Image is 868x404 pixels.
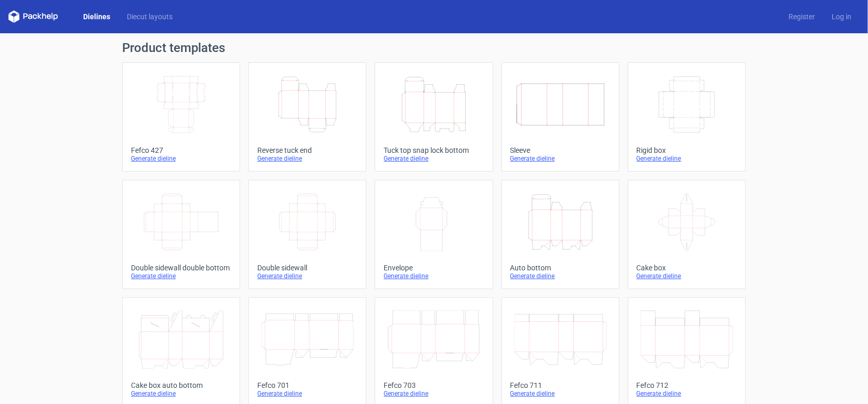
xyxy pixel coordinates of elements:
div: Double sidewall [257,264,358,272]
a: Tuck top snap lock bottomGenerate dieline [375,62,493,172]
a: Register [780,11,823,22]
div: Reverse tuck end [257,146,358,154]
div: Tuck top snap lock bottom [384,146,484,154]
div: Fefco 711 [510,381,611,389]
a: Rigid boxGenerate dieline [628,62,746,172]
a: Log in [823,11,860,22]
a: Fefco 427Generate dieline [122,62,240,172]
div: Generate dieline [131,389,231,398]
a: Cake boxGenerate dieline [628,180,746,289]
div: Generate dieline [384,154,484,163]
h1: Product templates [122,42,746,54]
div: Generate dieline [131,272,231,280]
div: Generate dieline [384,389,484,398]
div: Generate dieline [257,154,358,163]
div: Generate dieline [510,154,611,163]
div: Sleeve [510,146,611,154]
a: EnvelopeGenerate dieline [375,180,493,289]
a: Double sidewallGenerate dieline [248,180,366,289]
div: Fefco 703 [384,381,484,389]
div: Generate dieline [637,272,737,280]
div: Rigid box [637,146,737,154]
div: Fefco 701 [257,381,358,389]
div: Generate dieline [510,272,611,280]
a: SleeveGenerate dieline [502,62,620,172]
div: Double sidewall double bottom [131,264,231,272]
div: Generate dieline [637,389,737,398]
div: Fefco 427 [131,146,231,154]
div: Generate dieline [510,389,611,398]
a: Reverse tuck endGenerate dieline [248,62,366,172]
div: Auto bottom [510,264,611,272]
div: Generate dieline [257,389,358,398]
div: Generate dieline [131,154,231,163]
a: Diecut layouts [119,11,181,22]
div: Cake box [637,264,737,272]
div: Envelope [384,264,484,272]
div: Generate dieline [257,272,358,280]
div: Cake box auto bottom [131,381,231,389]
a: Auto bottomGenerate dieline [502,180,620,289]
a: Double sidewall double bottomGenerate dieline [122,180,240,289]
a: Dielines [75,11,119,22]
div: Generate dieline [637,154,737,163]
div: Generate dieline [384,272,484,280]
div: Fefco 712 [637,381,737,389]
